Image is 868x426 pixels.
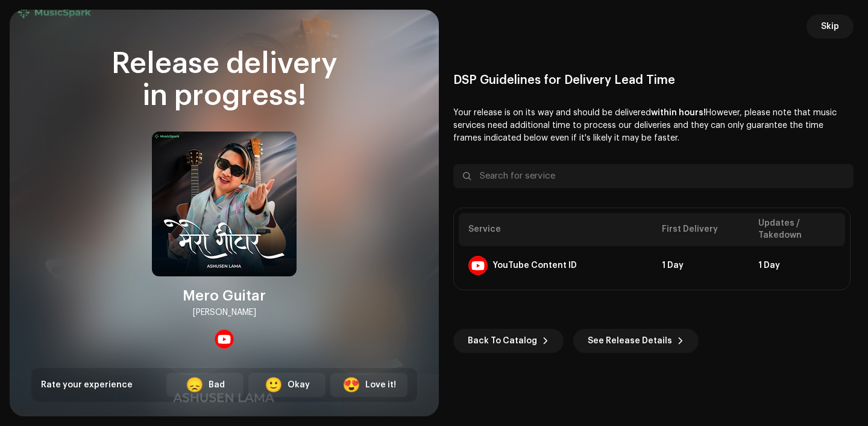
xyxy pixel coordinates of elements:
[652,213,749,246] th: First Delivery
[749,213,845,246] th: Updates / Takedown
[821,14,839,39] span: Skip
[468,329,537,353] span: Back To Catalog
[573,329,699,353] button: See Release Details
[453,329,564,353] button: Back To Catalog
[459,213,652,246] th: Service
[41,381,133,389] span: Rate your experience
[492,261,577,270] div: YouTube Content ID
[265,378,283,392] div: 🙂
[183,286,266,305] div: Mero Guitar
[652,246,749,285] td: 1 Day
[186,378,204,392] div: 😞
[31,48,417,112] div: Release delivery in progress!
[453,107,854,145] p: Your release is on its way and should be delivered However, please note that music services need ...
[342,378,360,392] div: 😍
[288,379,310,392] div: Okay
[209,379,225,392] div: Bad
[453,164,854,188] input: Search for service
[453,73,854,87] div: DSP Guidelines for Delivery Lead Time
[152,132,297,276] img: 206cc5ea-dc0c-4a2e-af17-22fccb962cde
[365,379,396,392] div: Love it!
[651,109,706,117] b: within hours!
[588,329,672,353] span: See Release Details
[193,305,256,320] div: [PERSON_NAME]
[807,14,854,39] button: Skip
[749,246,845,285] td: 1 Day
